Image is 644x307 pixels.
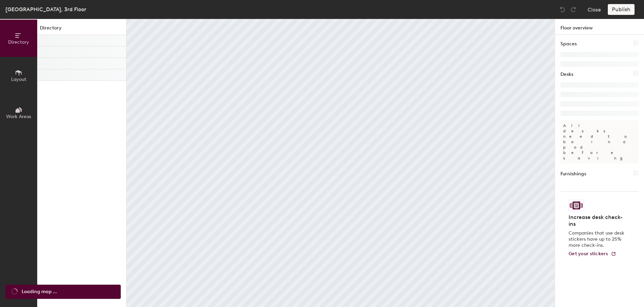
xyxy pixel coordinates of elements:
[570,6,577,13] img: Redo
[8,39,29,45] span: Directory
[6,114,31,119] span: Work Areas
[588,4,601,15] button: Close
[559,6,566,13] img: Undo
[560,40,577,48] h1: Spaces
[569,251,616,257] a: Get your stickers
[22,288,57,295] span: Loading map ...
[5,5,86,14] div: [GEOGRAPHIC_DATA], 3rd Floor
[37,24,126,35] h1: Directory
[127,19,555,307] canvas: Map
[569,251,608,257] span: Get your stickers
[560,170,586,178] h1: Furnishings
[555,19,644,35] h1: Floor overview
[569,230,626,248] p: Companies that use desk stickers have up to 25% more check-ins.
[560,71,573,78] h1: Desks
[11,76,26,82] span: Layout
[569,214,626,227] h4: Increase desk check-ins
[560,120,639,163] p: All desks need to be in a pod before saving
[569,200,584,211] img: Sticker logo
